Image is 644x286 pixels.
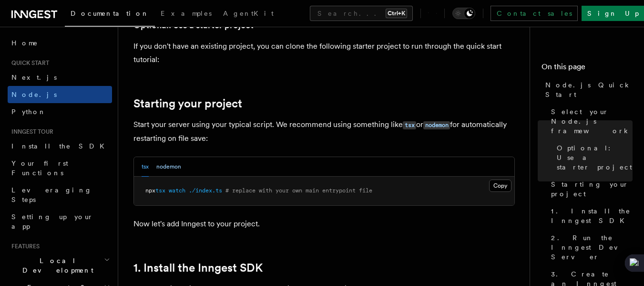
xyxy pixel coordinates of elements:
span: 2. Run the Inngest Dev Server [551,233,633,262]
span: npx [145,187,155,194]
a: tsx [403,120,416,129]
span: watch [169,187,185,194]
span: Select your Node.js framework [551,107,633,136]
button: Search...Ctrl+K [310,6,413,21]
span: Node.js [11,91,57,98]
a: 1. Install the Inngest SDK [547,202,633,229]
span: ./index.ts [189,187,222,194]
a: Starting your project [133,97,242,110]
span: Local Development [8,256,104,275]
p: Now let's add Inngest to your project. [133,217,515,231]
a: Leveraging Steps [8,181,112,208]
span: Features [8,243,40,250]
span: Install the SDK [11,142,110,150]
button: Copy [489,180,511,192]
a: 1. Install the Inngest SDK [133,261,263,275]
span: Next.js [11,74,57,81]
a: AgentKit [217,3,279,26]
span: Quick start [8,59,49,67]
a: 2. Run the Inngest Dev Server [547,229,633,265]
a: Node.js [8,86,112,103]
a: Select your Node.js framework [547,103,633,139]
span: Examples [161,10,212,17]
button: tsx [142,157,149,177]
a: Examples [155,3,217,26]
a: Setting up your app [8,208,112,235]
code: nodemon [423,121,450,129]
span: Documentation [71,10,149,17]
span: Inngest tour [8,128,53,136]
button: Toggle dark mode [452,8,475,19]
h4: On this page [542,61,633,76]
span: Optional: Use a starter project [557,143,633,172]
a: Your first Functions [8,155,112,181]
a: Install the SDK [8,138,112,155]
a: Starting your project [547,176,633,202]
span: Leveraging Steps [11,186,92,203]
a: Contact sales [491,6,578,21]
span: Starting your project [551,180,633,199]
p: If you don't have an existing project, you can clone the following starter project to run through... [133,40,515,66]
code: tsx [403,121,416,129]
a: Next.js [8,69,112,86]
a: Optional: Use a starter project [553,139,633,176]
span: tsx [155,187,165,194]
span: Node.js Quick Start [545,80,633,99]
span: Python [11,108,46,116]
button: Local Development [8,252,112,279]
span: Setting up your app [11,213,93,230]
a: nodemon [423,120,450,129]
a: Documentation [65,3,155,27]
a: Python [8,103,112,120]
span: AgentKit [223,10,274,17]
span: # replace with your own main entrypoint file [225,187,372,194]
p: Start your server using your typical script. We recommend using something like or for automatical... [133,118,515,145]
span: Your first Functions [11,159,68,177]
span: Home [11,38,38,48]
button: nodemon [156,157,181,177]
span: 1. Install the Inngest SDK [551,206,633,225]
kbd: Ctrl+K [386,9,407,18]
a: Home [8,34,112,52]
a: Node.js Quick Start [542,76,633,103]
